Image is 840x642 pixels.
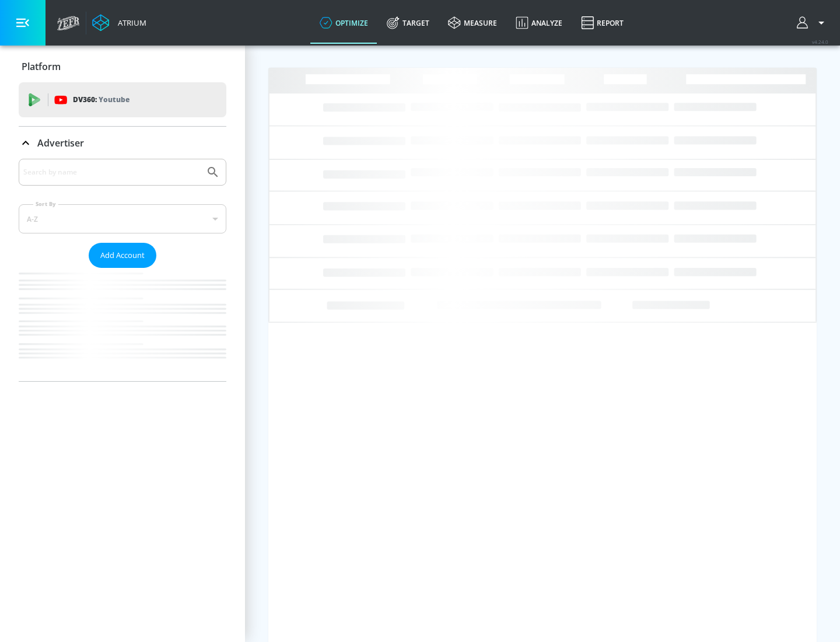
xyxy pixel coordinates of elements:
p: DV360: [73,93,129,106]
span: v 4.24.0 [812,39,828,45]
div: Advertiser [19,127,226,159]
nav: list of Advertiser [19,268,226,381]
div: A-Z [19,204,226,233]
p: Platform [22,60,61,73]
input: Search by name [23,165,200,180]
a: measure [439,2,506,44]
span: Add Account [100,249,145,262]
div: DV360: Youtube [19,82,226,117]
a: Analyze [506,2,572,44]
button: Add Account [89,243,156,268]
div: Advertiser [19,159,226,381]
a: Target [377,2,439,44]
a: Report [572,2,633,44]
div: Platform [19,50,226,83]
label: Sort By [33,200,58,208]
p: Advertiser [37,137,84,149]
p: Youtube [99,93,129,106]
div: Atrium [113,18,146,28]
a: optimize [310,2,377,44]
a: Atrium [92,14,146,32]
